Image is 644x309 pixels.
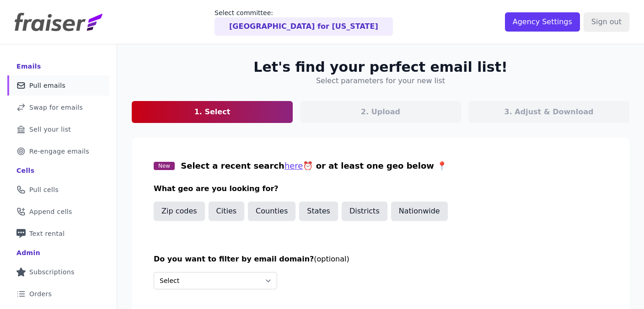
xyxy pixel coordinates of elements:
a: Sell your list [7,119,109,139]
span: Append cells [29,207,72,216]
button: Nationwide [391,202,448,221]
a: Pull cells [7,180,109,200]
button: Cities [209,202,245,221]
a: Subscriptions [7,262,109,282]
span: Pull cells [29,185,59,194]
a: Append cells [7,202,109,222]
a: Pull emails [7,75,109,96]
button: Districts [342,202,387,221]
span: Text rental [29,229,65,238]
a: Select committee: [GEOGRAPHIC_DATA] for [US_STATE] [215,8,393,36]
h4: Select parameters for your new list [316,75,445,86]
div: Emails [16,62,41,71]
span: Orders [29,289,52,298]
span: Sell your list [29,125,71,134]
p: Select committee: [215,8,393,17]
span: Swap for emails [29,103,83,112]
span: Subscriptions [29,267,75,277]
a: Orders [7,284,109,304]
div: Cells [16,166,34,175]
a: Text rental [7,224,109,244]
span: New [154,162,175,170]
span: Re-engage emails [29,147,89,156]
p: 3. Adjust & Download [504,107,594,117]
span: Pull emails [29,81,65,90]
a: 1. Select [132,101,293,123]
p: 2. Upload [361,107,400,117]
h2: Let's find your perfect email list! [253,59,507,75]
a: Swap for emails [7,97,109,117]
span: Do you want to filter by email domain? [154,255,314,263]
p: 1. Select [194,107,231,117]
p: [GEOGRAPHIC_DATA] for [US_STATE] [229,21,378,32]
div: Admin [16,248,40,257]
button: Counties [248,202,295,221]
span: (optional) [314,255,349,263]
a: Re-engage emails [7,141,109,161]
img: Fraiser Logo [15,13,102,31]
button: here [284,160,303,172]
input: Agency Settings [505,12,580,32]
h3: What geo are you looking for? [154,183,607,194]
button: States [299,202,338,221]
span: Select a recent search ⏰ or at least one geo below 📍 [181,161,447,170]
input: Sign out [584,12,629,32]
button: Zip codes [154,202,205,221]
